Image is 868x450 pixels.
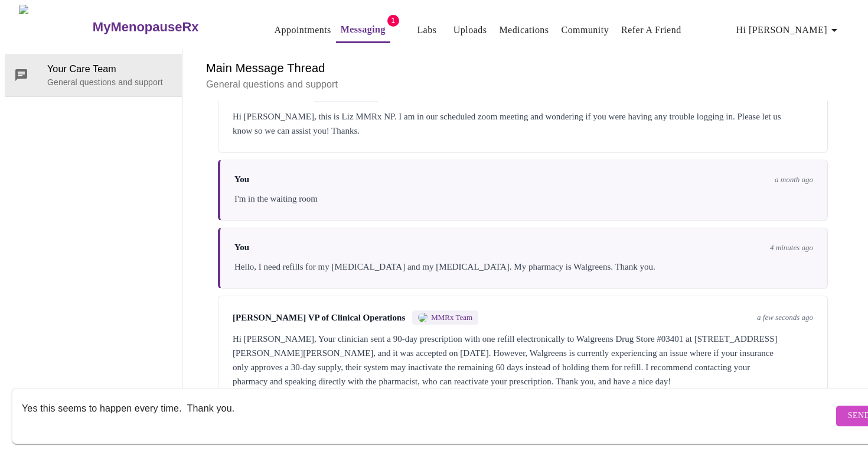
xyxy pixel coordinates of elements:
span: Hi [PERSON_NAME] [736,22,841,38]
p: General questions and support [206,77,840,92]
img: MyMenopauseRx Logo [19,5,91,49]
p: General questions and support [47,76,172,88]
a: Appointments [275,22,331,38]
div: Hello, I need refills for my [MEDICAL_DATA] and my [MEDICAL_DATA]. My pharmacy is Walgreens. Than... [234,260,813,274]
span: 4 minutes ago [770,243,813,252]
span: You [234,242,249,252]
a: Refer a Friend [621,22,681,38]
span: You [234,174,249,184]
button: Appointments [270,18,336,42]
button: Labs [408,18,446,42]
h6: Main Message Thread [206,59,840,77]
a: Uploads [453,22,487,38]
a: Medications [499,22,549,38]
div: I'm in the waiting room [234,192,813,206]
span: MMRx Team [431,313,472,322]
button: Medications [494,18,553,42]
button: Refer a Friend [616,18,686,42]
img: MMRX [418,313,428,322]
div: Your Care TeamGeneral questions and support [5,54,182,96]
button: Messaging [336,18,390,43]
div: Hi [PERSON_NAME], this is Liz MMRx NP. I am in our scheduled zoom meeting and wondering if you we... [233,109,813,138]
a: Messaging [341,21,386,38]
h3: MyMenopauseRx [93,20,199,35]
span: Your Care Team [47,62,172,76]
button: Community [557,18,614,42]
span: 1 [387,15,399,27]
a: Labs [417,22,436,38]
span: [PERSON_NAME] VP of Clinical Operations [233,313,405,323]
button: Uploads [449,18,492,42]
div: Hi [PERSON_NAME], Your clinician sent a 90-day prescription with one refill electronically to Wal... [233,332,813,389]
button: Hi [PERSON_NAME] [732,18,846,42]
span: a month ago [775,175,813,184]
span: a few seconds ago [757,313,813,322]
a: MyMenopauseRx [91,7,246,48]
textarea: Send a message about your appointment [22,397,833,435]
a: Community [562,22,609,38]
